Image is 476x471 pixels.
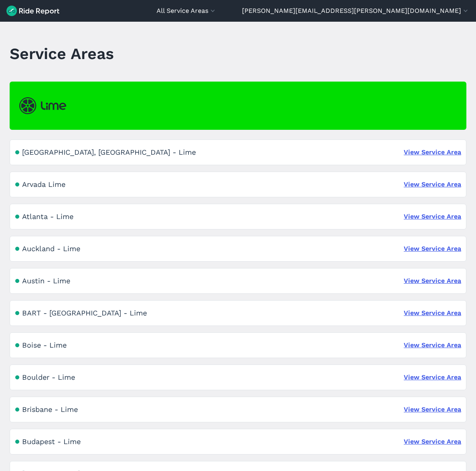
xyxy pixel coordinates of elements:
a: View Service Area [404,212,461,221]
a: View Service Area [404,405,461,414]
a: View Service Area [404,340,461,350]
a: View Service Area [404,244,461,254]
img: Ride Report [6,6,59,16]
a: View Service Area [404,437,461,446]
div: Boise - Lime [22,340,67,350]
div: Budapest - Lime [22,437,81,446]
div: BART - [GEOGRAPHIC_DATA] - Lime [22,308,147,318]
a: View Service Area [404,276,461,286]
button: All Service Areas [157,6,217,16]
div: Brisbane - Lime [22,405,78,414]
div: Arvada Lime [22,180,65,189]
a: View Service Area [404,308,461,318]
div: Auckland - Lime [22,244,80,254]
div: [GEOGRAPHIC_DATA], [GEOGRAPHIC_DATA] - Lime [22,147,196,157]
h1: Service Areas [10,43,114,65]
a: View Service Area [404,180,461,189]
a: View Service Area [404,147,461,157]
div: Atlanta - Lime [22,212,73,221]
img: Lime [19,97,66,114]
div: Austin - Lime [22,276,70,286]
a: View Service Area [404,373,461,382]
div: Boulder - Lime [22,373,75,382]
button: [PERSON_NAME][EMAIL_ADDRESS][PERSON_NAME][DOMAIN_NAME] [242,6,470,16]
